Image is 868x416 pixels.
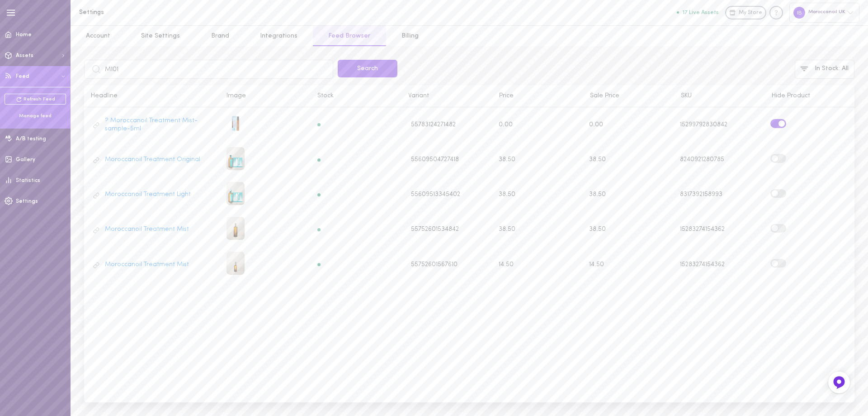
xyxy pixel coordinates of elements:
[680,226,725,233] span: 15283274154362
[411,156,459,164] span: 55609504727418
[492,92,583,100] div: Price
[401,92,492,100] div: Variant
[220,92,311,100] div: Image
[680,156,724,163] span: 8240921280785
[725,6,766,19] a: My Store
[411,225,459,234] span: 55752601534842
[386,26,434,46] a: Billing
[311,92,401,100] div: Stock
[499,156,515,163] span: 38.50
[680,261,725,268] span: 15283274154362
[589,156,606,163] span: 38.50
[589,226,606,233] span: 38.50
[126,26,195,46] a: Site Settings
[677,10,725,16] a: 17 Live Assets
[583,92,674,100] div: Sale Price
[589,121,603,128] span: 0.00
[313,26,386,46] a: Feed Browser
[769,6,783,19] div: Knowledge center
[499,121,513,128] span: 0.00
[16,178,40,183] span: Statistics
[105,117,213,133] a: ? Moroccanoil Treatment Mist-sample-5ml
[589,261,604,268] span: 14.50
[739,9,762,17] span: My Store
[79,9,228,16] h1: Settings
[5,113,66,120] div: Manage feed
[338,60,397,77] button: Search
[5,94,66,105] a: Refresh Feed
[16,32,32,38] span: Home
[499,226,515,233] span: 38.50
[84,92,220,100] div: Headline
[105,225,189,234] a: Moroccanoil Treatment Mist
[16,53,33,58] span: Assets
[71,26,126,46] a: Account
[105,156,200,164] a: Moroccanoil Treatment Original
[16,157,35,163] span: Gallery
[795,60,854,79] button: In Stock: All
[832,376,846,389] img: Feedback Button
[105,191,191,199] a: Moroccanoil Treatment Light
[196,26,245,46] a: Brand
[105,261,189,269] a: Moroccanoil Treatment Mist
[245,26,313,46] a: Integrations
[84,60,333,79] input: Search
[789,3,859,22] div: Moroccanoil UK
[411,261,458,269] span: 55752601567610
[680,121,727,128] span: 15299792830842
[765,92,856,100] div: Hide Product
[16,74,29,79] span: Feed
[680,191,722,198] span: 8317392158993
[16,199,38,204] span: Settings
[411,191,460,199] span: 55609513345402
[674,92,765,100] div: SKU
[677,10,719,15] button: 17 Live Assets
[589,191,606,198] span: 38.50
[499,191,515,198] span: 38.50
[411,121,456,129] span: 55783124271482
[499,261,514,268] span: 14.50
[16,136,46,142] span: A/B testing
